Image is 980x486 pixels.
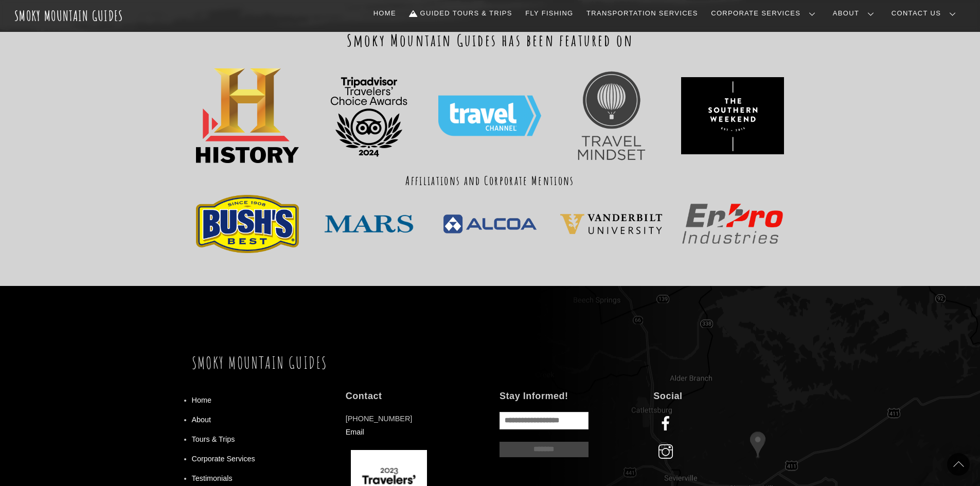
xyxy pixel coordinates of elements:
[438,210,541,238] img: PNGPIX-COM-Alcoa-Logo-PNG-Transparent
[317,59,420,172] img: TC_transparent_BF Logo_L_2024_RGB
[192,416,211,424] a: About
[196,68,299,163] img: PinClipart.com_free-job-clip-art_2123767
[192,353,328,373] a: Smoky Mountain Guides
[346,412,480,439] p: [PHONE_NUMBER]
[653,448,682,456] a: instagram
[346,390,480,402] h4: Contact
[405,3,516,24] a: Guided Tours & Trips
[438,77,541,154] img: Travel_Channel
[887,3,964,24] a: Contact Us
[560,64,663,167] img: Travel+Mindset
[196,195,299,253] img: bushs-best-logo
[681,77,784,154] img: ece09f7c36744c8fa1a1437cfc0e485a-hd
[192,455,255,463] a: Corporate Services
[14,7,123,24] a: Smoky Mountain Guides
[192,29,789,51] h2: Smoky Mountain Guides has been featured on
[521,3,577,24] a: Fly Fishing
[500,390,634,402] h4: Stay Informed!
[707,3,824,24] a: Corporate Services
[653,390,788,402] h4: Social
[829,3,882,24] a: About
[653,419,682,427] a: facebook
[560,213,663,235] img: 225d4cf12a6e9da6996dc3d47250e4de
[317,213,420,234] img: Mars-Logo
[192,474,233,482] a: Testimonials
[369,3,400,24] a: Home
[192,172,789,189] h3: Affiliations and Corporate Mentions
[346,428,364,436] a: Email
[192,435,235,443] a: Tours & Trips
[582,3,702,24] a: Transportation Services
[681,203,784,245] img: Enpro_Industries_logo.svg
[192,396,211,404] a: Home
